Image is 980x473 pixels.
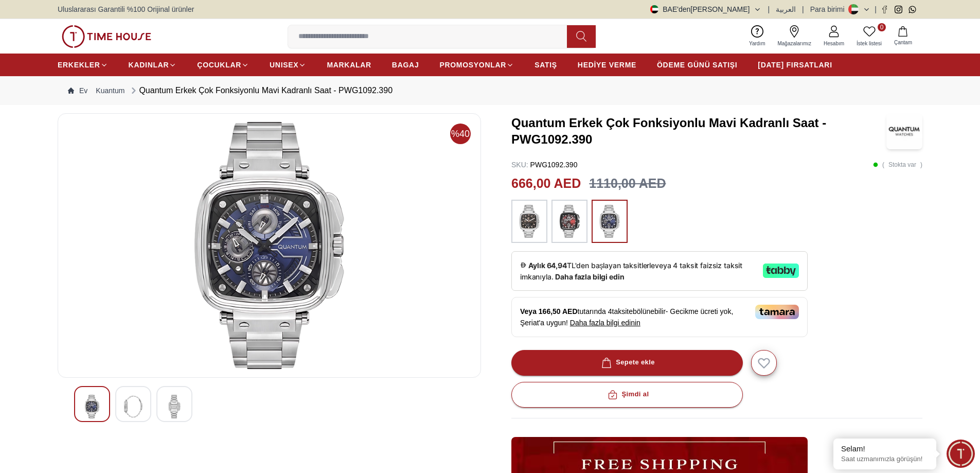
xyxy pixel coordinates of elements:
[622,390,649,398] font: Şimdi al
[129,61,169,69] font: KADINLAR
[511,116,826,146] font: Quantum Erkek Çok Fonksiyonlu Mavi Kadranlı Saat - PWG1092.390
[768,5,770,13] font: |
[755,305,799,319] img: Tamara
[894,40,912,45] font: Çantam
[841,455,922,463] font: Saat uzmanımızla görüşün!
[758,56,832,74] a: [DATE] FIRSATLARI
[657,61,737,69] font: ÖDEME GÜNÜ SATIŞI
[79,86,87,95] font: Ev
[888,161,916,168] font: Stokta var
[850,23,888,49] a: 0İstek listesi
[857,41,882,46] font: İstek listesi
[777,41,811,46] font: Mağazalarımız
[62,25,151,48] img: ...
[776,4,796,14] button: العربية
[908,6,916,13] a: Whatsapp
[690,5,750,13] font: [PERSON_NAME]
[570,319,640,327] font: Daha fazla bilgi edinin
[578,61,636,69] font: HEDİYE VERME
[139,86,393,95] font: Quantum Erkek Çok Fonksiyonlu Mavi Kadranlı Saat - PWG1092.390
[663,5,690,13] font: BAE'den
[68,85,87,96] a: Ev
[824,41,844,46] font: Hesabım
[597,205,622,238] img: ...
[612,307,633,316] font: taksite
[886,113,922,149] img: Quantum Erkek Çok Fonksiyonlu Mavi Kadranlı Saat - PWG1092.390
[451,129,470,139] font: %40
[657,56,737,74] a: ÖDEME GÜNÜ SATIŞI
[841,444,865,453] font: Selam!
[633,307,666,316] font: bölünebilir
[520,307,733,327] font: - Gecikme ücreti yok, Şeriat'a uygun!
[578,56,636,74] a: HEDİYE VERME
[749,41,765,46] font: Yardım
[197,56,249,74] a: ÇOCUKLAR
[197,61,241,69] font: ÇOCUKLAR
[771,23,817,49] a: Mağazalarımız
[646,4,761,14] button: BAE'den[PERSON_NAME]
[327,61,371,69] font: MARKALAR
[530,161,578,169] font: PWG1092.390
[83,395,101,418] img: Quantum Erkek Çok Fonksiyonlu Siyah Kadranlı Saat - PWG1092.350
[881,6,888,13] a: Facebook
[895,6,902,13] a: Instagram
[516,205,542,238] img: ...
[511,350,743,376] button: Sepete ekle
[520,307,578,316] font: Veya 166,50 AED
[810,5,845,13] font: Para birimi
[58,76,922,105] nav: Ekmek kırıntısı
[96,85,124,96] a: Kuantum
[650,5,658,13] img: Birleşik Arap Emirlikleri
[124,395,142,418] img: Quantum Erkek Çok Fonksiyonlu Siyah Kadranlı Saat - PWG1092.350
[96,86,124,95] font: Kuantum
[578,307,612,316] font: tutarında 4
[165,395,184,418] img: Quantum Erkek Çok Fonksiyonlu Siyah Kadranlı Saat - PWG1092.350
[58,5,194,13] font: Uluslararası Garantili %100 Orijinal ürünler
[557,205,582,238] img: ...
[270,56,306,74] a: UNISEX
[589,176,666,190] font: 1110,00 AED
[802,5,804,13] font: |
[743,23,772,49] a: Yardım
[616,358,655,366] font: Sepete ekle
[758,61,832,69] font: [DATE] FIRSATLARI
[392,56,419,74] a: BAGAJ
[880,24,884,31] font: 0
[526,161,528,169] font: :
[129,56,177,74] a: KADINLAR
[511,176,581,190] font: 666,00 AED
[392,61,419,69] font: BAGAJ
[439,61,506,69] font: PROMOSYONLAR
[920,161,922,168] font: )
[511,161,526,169] font: SKU
[58,61,100,69] font: ERKEKLER
[875,5,877,13] font: |
[270,61,298,69] font: UNISEX
[534,56,557,74] a: SATIŞ
[439,56,514,74] a: PROMOSYONLAR
[511,382,743,408] button: Şimdi al
[327,56,371,74] a: MARKALAR
[534,61,557,69] font: SATIŞ
[882,161,884,168] font: (
[58,56,108,74] a: ERKEKLER
[947,440,975,468] div: Sohbet penceresi
[776,5,796,13] font: العربية
[888,24,918,48] button: Çantam
[66,122,472,369] img: Quantum Erkek Çok Fonksiyonlu Siyah Kadranlı Saat - PWG1092.350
